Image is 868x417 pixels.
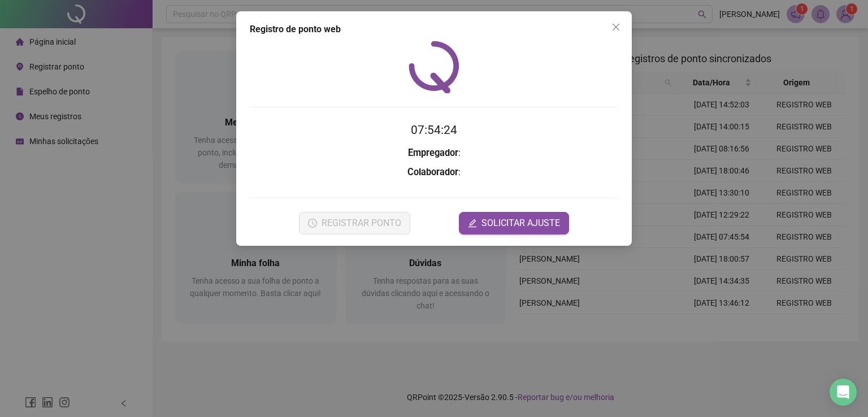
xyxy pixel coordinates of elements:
[250,165,618,180] h3: :
[408,147,458,158] strong: Empregador
[299,212,410,234] button: REGISTRAR PONTO
[407,167,458,177] strong: Colaborador
[830,379,857,406] div: Open Intercom Messenger
[611,23,620,32] span: close
[459,212,569,234] button: editSOLICITAR AJUSTE
[468,219,477,228] span: edit
[250,146,618,160] h3: :
[481,216,560,230] span: SOLICITAR AJUSTE
[607,18,625,36] button: Close
[250,23,618,36] div: Registro de ponto web
[409,41,459,93] img: QRPoint
[411,123,457,137] time: 07:54:24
